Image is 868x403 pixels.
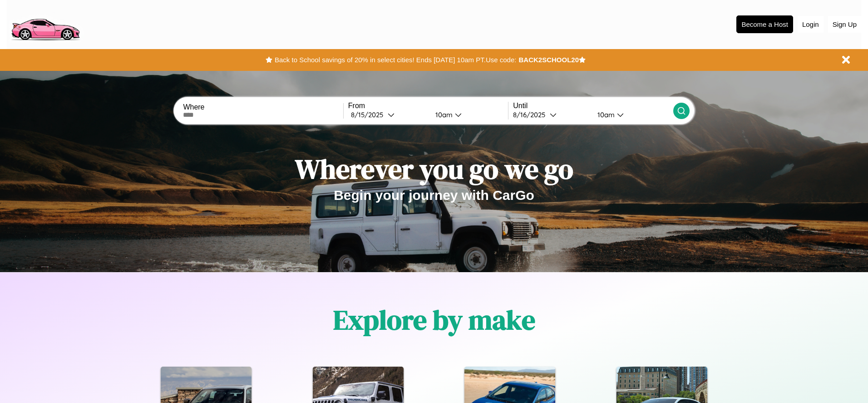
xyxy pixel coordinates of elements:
b: BACK2SCHOOL20 [518,56,579,64]
button: Back to School savings of 20% in select cities! Ends [DATE] 10am PT.Use code: [272,54,518,66]
button: Login [798,16,824,33]
div: 8 / 15 / 2025 [351,110,388,119]
label: Where [183,103,343,111]
div: 10am [593,110,617,119]
div: 10am [431,110,455,119]
img: logo [7,5,84,43]
div: 8 / 16 / 2025 [513,110,550,119]
button: Become a Host [736,15,793,33]
button: Sign Up [828,16,861,33]
h1: Explore by make [333,301,535,338]
button: 10am [590,110,673,119]
button: 10am [428,110,508,119]
label: Until [513,102,673,110]
button: 8/15/2025 [348,110,428,119]
label: From [348,102,508,110]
